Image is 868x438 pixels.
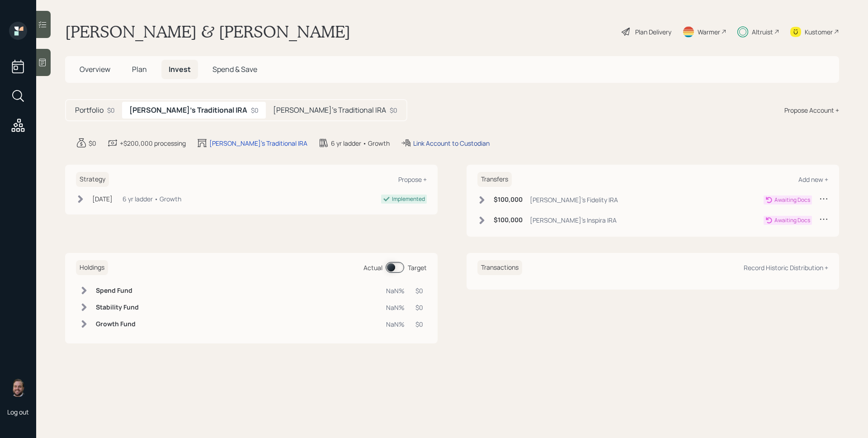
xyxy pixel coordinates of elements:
div: +$200,000 processing [120,138,186,148]
h6: Stability Fund [96,304,139,311]
div: Warmer [698,27,720,37]
div: Record Historic Distribution + [744,263,828,272]
div: $0 [415,319,423,329]
div: NaN% [386,286,405,295]
h6: $100,000 [494,196,523,204]
h5: [PERSON_NAME]'s Traditional IRA [273,106,386,114]
h5: Portfolio [75,106,104,114]
div: Awaiting Docs [774,216,810,224]
div: $0 [390,105,397,115]
div: 6 yr ladder • Growth [331,138,390,148]
span: Plan [132,64,147,74]
h6: Growth Fund [96,320,139,328]
div: Link Account to Custodian [413,138,490,148]
h6: Strategy [76,172,109,187]
div: Actual [363,263,382,272]
h6: Spend Fund [96,287,139,295]
div: NaN% [386,319,405,329]
div: Add new + [798,175,828,184]
div: Plan Delivery [635,27,671,37]
img: james-distasi-headshot.png [9,379,27,397]
div: $0 [415,303,423,312]
div: $0 [107,105,115,115]
div: 6 yr ladder • Growth [123,194,181,204]
h6: Holdings [76,260,108,275]
div: [DATE] [92,194,113,204]
div: Propose Account + [784,105,839,115]
h6: $100,000 [494,216,523,224]
div: Implemented [392,195,425,203]
div: Kustomer [805,27,833,37]
span: Spend & Save [212,64,257,74]
h1: [PERSON_NAME] & [PERSON_NAME] [65,22,350,42]
h6: Transfers [477,172,512,187]
div: $0 [415,286,423,295]
span: Invest [169,64,191,74]
div: Awaiting Docs [774,196,810,204]
div: NaN% [386,303,405,312]
div: [PERSON_NAME]'s Traditional IRA [209,138,307,148]
div: Altruist [752,27,773,37]
div: [PERSON_NAME]'s Inspira IRA [530,215,617,225]
div: Target [408,263,427,272]
div: $0 [89,138,96,148]
h5: [PERSON_NAME]'s Traditional IRA [129,106,247,114]
span: Overview [80,64,110,74]
div: [PERSON_NAME]'s Fidelity IRA [530,195,618,205]
div: $0 [251,105,259,115]
div: Log out [7,408,29,416]
div: Propose + [398,175,427,184]
h6: Transactions [477,260,522,275]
